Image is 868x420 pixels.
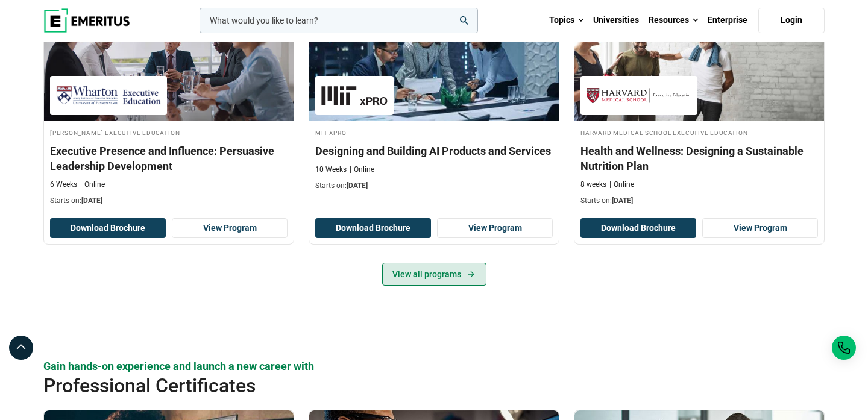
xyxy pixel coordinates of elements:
button: Download Brochure [50,218,166,239]
img: Health and Wellness: Designing a Sustainable Nutrition Plan | Online Healthcare Course [574,1,824,121]
span: [DATE] [612,196,633,205]
p: Gain hands-on experience and launch a new career with [43,359,825,374]
a: View Program [702,218,818,239]
a: View all programs [382,263,486,286]
p: 10 Weeks [315,165,347,175]
span: [DATE] [347,181,368,190]
h4: [PERSON_NAME] Executive Education [50,127,288,137]
img: Harvard Medical School Executive Education [587,82,691,109]
span: [DATE] [81,196,102,205]
h3: Health and Wellness: Designing a Sustainable Nutrition Plan [580,143,818,174]
input: woocommerce-product-search-field-0 [200,8,478,33]
a: View Program [437,218,553,239]
a: AI and Machine Learning Course by MIT xPRO - August 14, 2025 MIT xPRO MIT xPRO Designing and Buil... [309,1,559,197]
a: Leadership Course by Wharton Executive Education - August 21, 2025 Wharton Executive Education [P... [44,1,294,212]
h3: Executive Presence and Influence: Persuasive Leadership Development [50,143,288,174]
button: Download Brochure [580,218,696,239]
p: Online [80,180,105,190]
img: Executive Presence and Influence: Persuasive Leadership Development | Online Leadership Course [44,1,294,121]
p: 6 Weeks [50,180,77,190]
p: Starts on: [50,196,288,206]
p: 8 weeks [580,180,606,190]
img: MIT xPRO [321,82,388,109]
a: Healthcare Course by Harvard Medical School Executive Education - September 4, 2025 Harvard Medic... [574,1,824,212]
img: Wharton Executive Education [56,82,161,109]
p: Online [609,180,634,190]
p: Starts on: [315,181,553,191]
img: Designing and Building AI Products and Services | Online AI and Machine Learning Course [309,1,559,121]
a: View Program [172,218,288,239]
button: Download Brochure [315,218,431,239]
h2: Professional Certificates [43,374,746,398]
a: Login [758,8,825,33]
p: Online [350,165,374,175]
h3: Designing and Building AI Products and Services [315,143,553,158]
p: Starts on: [580,196,818,206]
h4: MIT xPRO [315,127,553,137]
h4: Harvard Medical School Executive Education [580,127,818,137]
